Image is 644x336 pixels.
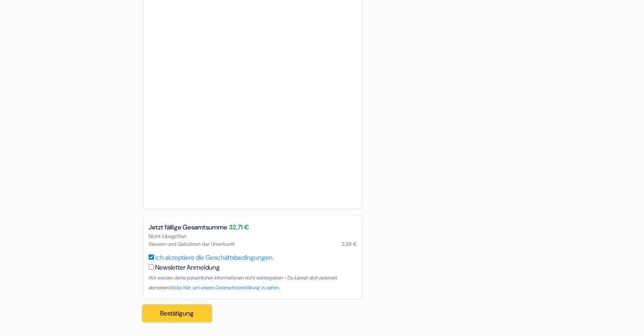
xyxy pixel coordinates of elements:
[143,306,211,321] button: Bestätigung
[149,222,227,232] span: Jetzt fällige Gesamtsumme
[149,275,337,291] small: Wir werden deine persönlichen Informationen nicht weitergeben - Du kannst dich jederzeit abmelden.
[170,284,280,291] a: Klicke hier, um unsere Datenschutzerklärung zu sehen.
[155,263,220,272] label: Newsletter Anmeldung
[342,240,357,248] span: 2,29 €
[229,222,249,232] span: 32,71 €
[144,232,362,248] div: Nicht inbegriffen Steuern und Gebühren der Unterkunft
[155,253,273,262] a: Ich akzeptiere die Geschäftsbedingungen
